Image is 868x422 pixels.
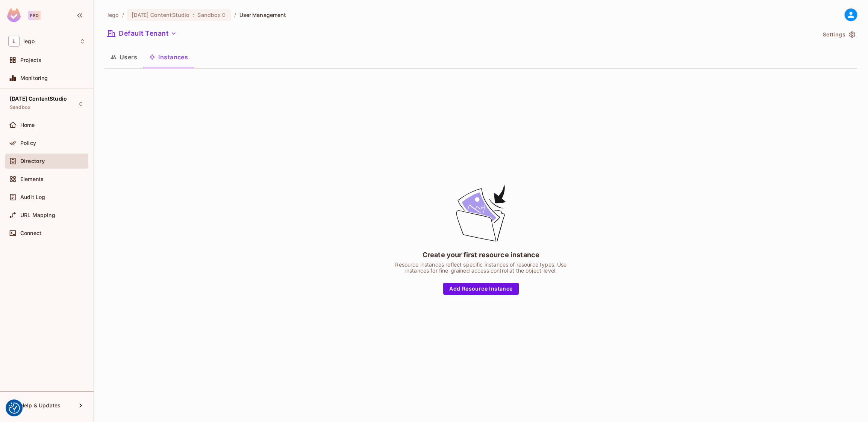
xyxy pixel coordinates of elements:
span: [DATE] ContentStudio [10,96,67,102]
button: Settings [820,29,857,41]
span: Help & Updates [20,402,61,408]
span: URL Mapping [20,212,55,218]
button: Instances [143,48,194,66]
img: Revisit consent button [9,402,20,414]
div: Resource instances reflect specific instances of resource types. Use instances for fine-grained a... [387,262,575,274]
span: Audit Log [20,194,45,200]
span: Directory [20,158,45,164]
span: Projects [20,57,41,63]
span: Policy [20,140,36,146]
span: the active workspace [108,11,119,18]
span: Sandbox [197,11,221,18]
span: Monitoring [20,75,48,81]
span: L [8,36,20,47]
button: Users [105,48,143,66]
div: Create your first resource instance [423,250,539,259]
span: Home [20,122,35,128]
span: Workspace: lego [23,38,35,44]
span: Elements [20,176,44,182]
button: Default Tenant [105,27,180,39]
span: User Management [239,11,286,18]
span: : [192,12,195,18]
span: Sandbox [10,104,30,110]
img: SReyMgAAAABJRU5ErkJggg== [7,8,21,22]
button: Add Resource Instance [443,283,518,295]
span: Connect [20,230,41,236]
div: Pro [28,11,41,20]
li: / [234,11,236,18]
span: [DATE] ContentStudio [132,11,190,18]
button: Consent Preferences [9,402,20,414]
li: / [122,11,124,18]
